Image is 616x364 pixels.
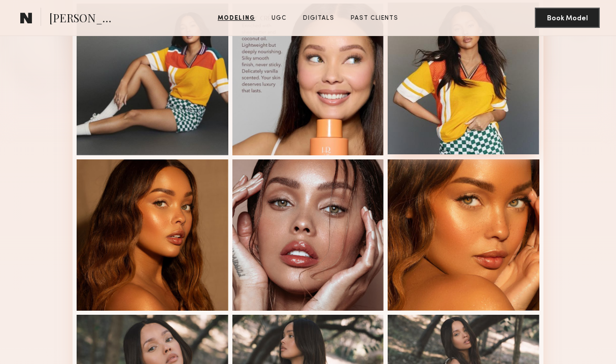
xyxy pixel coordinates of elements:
a: Past Clients [347,14,402,23]
button: Book Model [535,8,600,28]
span: [PERSON_NAME] [49,10,120,28]
a: Modeling [214,14,259,23]
a: Digitals [299,14,338,23]
a: Book Model [535,13,600,22]
a: UGC [267,14,291,23]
